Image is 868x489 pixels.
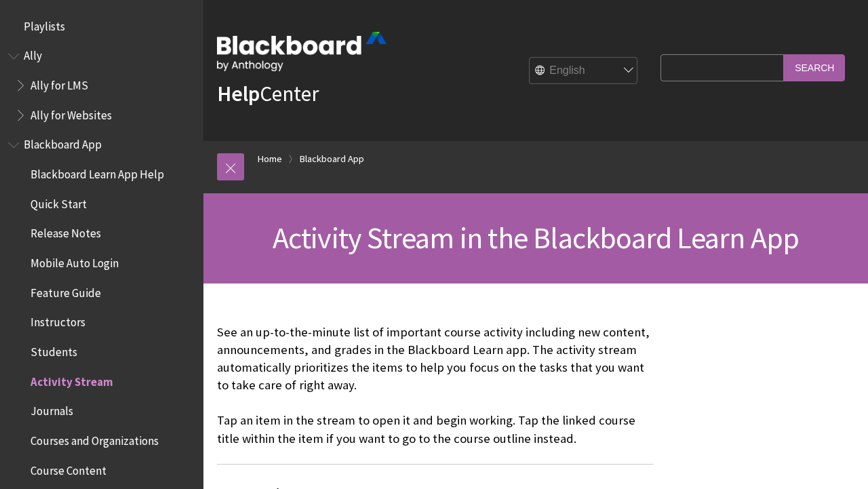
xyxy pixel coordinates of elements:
[8,45,195,127] nav: Book outline for Anthology Ally Help
[31,459,106,477] span: Course Content
[24,134,102,152] span: Blackboard App
[24,15,65,33] span: Playlists
[31,400,73,418] span: Journals
[31,252,119,270] span: Mobile Auto Login
[217,80,319,107] a: HelpCenter
[24,45,42,63] span: Ally
[530,58,638,85] select: Site Language Selector
[258,151,282,168] a: Home
[31,222,101,241] span: Release Notes
[31,74,88,92] span: Ally for LMS
[31,104,112,122] span: Ally for Websites
[217,324,654,448] p: See an up-to-the-minute list of important course activity including new content, announcements, a...
[273,219,800,256] span: Activity Stream in the Blackboard Learn App
[31,311,85,330] span: Instructors
[31,429,159,448] span: Courses and Organizations
[31,163,164,181] span: Blackboard Learn App Help
[300,151,364,168] a: Blackboard App
[31,370,113,389] span: Activity Stream
[31,281,101,300] span: Feature Guide
[8,15,195,38] nav: Book outline for Playlists
[31,340,77,359] span: Students
[31,193,87,211] span: Quick Start
[784,54,845,81] input: Search
[217,32,387,71] img: Blackboard by Anthology
[217,80,260,107] strong: Help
